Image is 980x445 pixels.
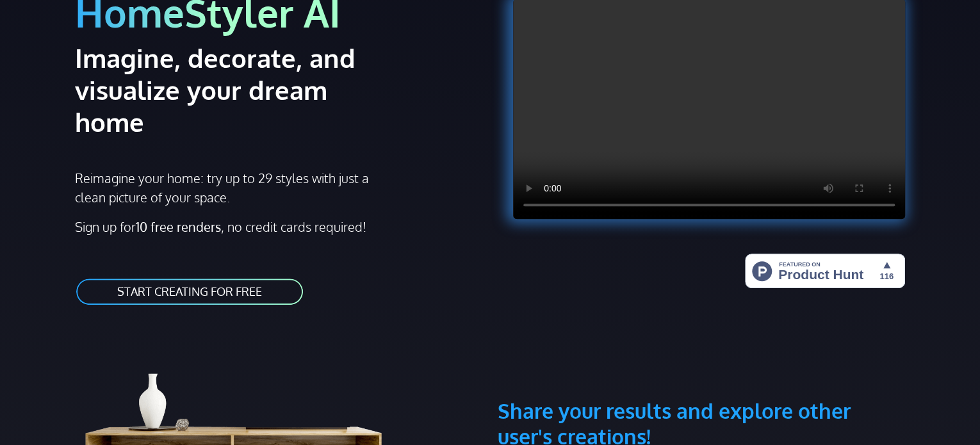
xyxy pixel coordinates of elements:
[75,42,401,138] h2: Imagine, decorate, and visualize your dream home
[75,168,380,207] p: Reimagine your home: try up to 29 styles with just a clean picture of your space.
[136,218,221,235] strong: 10 free renders
[75,217,482,236] p: Sign up for , no credit cards required!
[745,254,905,288] img: HomeStyler AI - Interior Design Made Easy: One Click to Your Dream Home | Product Hunt
[75,277,304,306] a: START CREATING FOR FREE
